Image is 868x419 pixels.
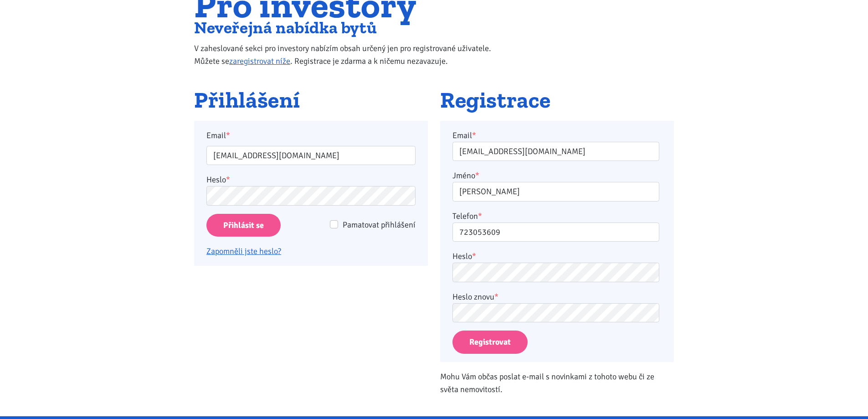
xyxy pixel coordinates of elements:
[478,211,482,221] abbr: required
[200,129,422,142] label: Email
[452,129,476,142] label: Email
[194,42,510,67] p: V zaheslované sekci pro investory nabízím obsah určený jen pro registrované uživatele. Můžete se ...
[440,370,674,396] p: Mohu Vám občas poslat e-mail s novinkami z tohoto webu či ze světa nemovitostí.
[194,88,428,113] h2: Přihlášení
[452,331,528,354] button: Registrovat
[206,214,281,237] input: Přihlásit se
[440,88,674,113] h2: Registrace
[229,56,290,66] a: zaregistrovat níže
[452,290,498,303] label: Heslo znovu
[475,171,479,181] abbr: required
[452,250,476,263] label: Heslo
[206,173,230,186] label: Heslo
[452,169,479,182] label: Jméno
[194,20,510,35] h2: Neveřejná nabídka bytů
[206,246,281,256] a: Zapomněli jste heslo?
[343,220,416,230] span: Pamatovat přihlášení
[472,251,476,261] abbr: required
[452,210,482,222] label: Telefon
[472,130,476,140] abbr: required
[494,292,498,302] abbr: required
